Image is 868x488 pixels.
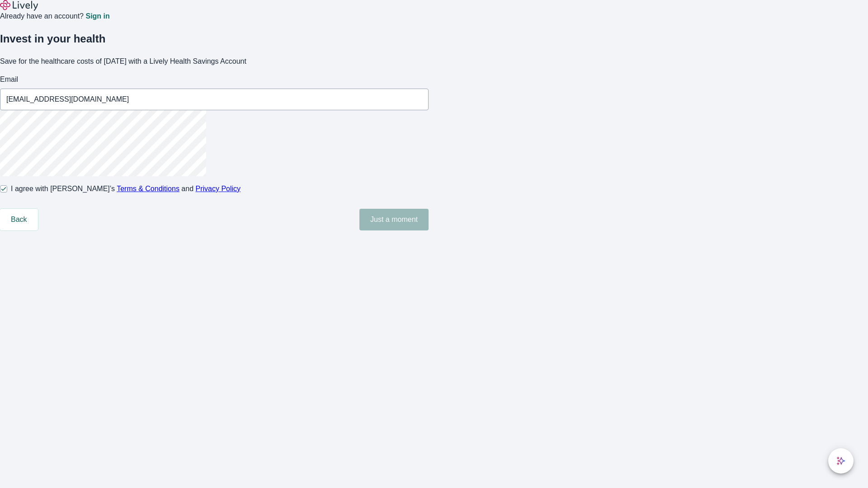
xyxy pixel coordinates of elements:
[828,448,854,474] button: chat
[836,456,845,465] svg: Lively AI Assistant
[196,185,241,192] a: Privacy Policy
[85,13,109,20] a: Sign in
[117,185,179,192] a: Terms & Conditions
[11,183,241,194] span: I agree with [PERSON_NAME]’s and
